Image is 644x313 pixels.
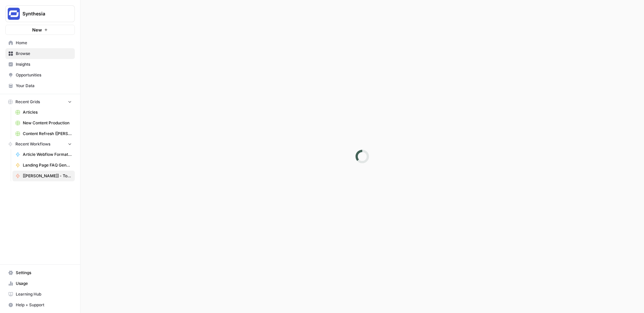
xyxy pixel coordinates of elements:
button: New [5,25,75,35]
a: [[PERSON_NAME]] - Tools & Features Pages Refreshe - [MAIN WORKFLOW] [12,171,75,181]
a: Content Refresh ([PERSON_NAME]) [12,128,75,139]
span: New Content Production [23,120,72,126]
span: [[PERSON_NAME]] - Tools & Features Pages Refreshe - [MAIN WORKFLOW] [23,173,72,179]
span: Landing Page FAQ Generator [23,162,72,168]
a: Landing Page FAQ Generator [12,160,75,171]
span: Opportunities [16,72,72,78]
a: New Content Production [12,118,75,128]
span: Your Data [16,83,72,89]
a: Settings [5,267,75,278]
span: Recent Grids [15,99,40,105]
span: Settings [16,270,72,276]
span: Help + Support [16,302,72,308]
span: Learning Hub [16,291,72,297]
a: Articles [12,107,75,118]
a: Opportunities [5,70,75,80]
span: Home [16,40,72,46]
a: Insights [5,59,75,70]
img: Synthesia Logo [8,8,20,20]
span: New [32,26,42,33]
button: Recent Workflows [5,139,75,149]
span: Articles [23,109,72,115]
button: Help + Support [5,300,75,310]
span: Synthesia [22,10,63,17]
span: Insights [16,61,72,67]
a: Home [5,38,75,48]
button: Recent Grids [5,97,75,107]
a: Article Webflow Formatter [12,149,75,160]
a: Learning Hub [5,289,75,300]
span: Recent Workflows [15,141,50,147]
a: Browse [5,48,75,59]
button: Workspace: Synthesia [5,5,75,22]
span: Content Refresh ([PERSON_NAME]) [23,131,72,137]
span: Usage [16,280,72,287]
span: Browse [16,51,72,57]
span: Article Webflow Formatter [23,151,72,158]
a: Your Data [5,80,75,91]
a: Usage [5,278,75,289]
